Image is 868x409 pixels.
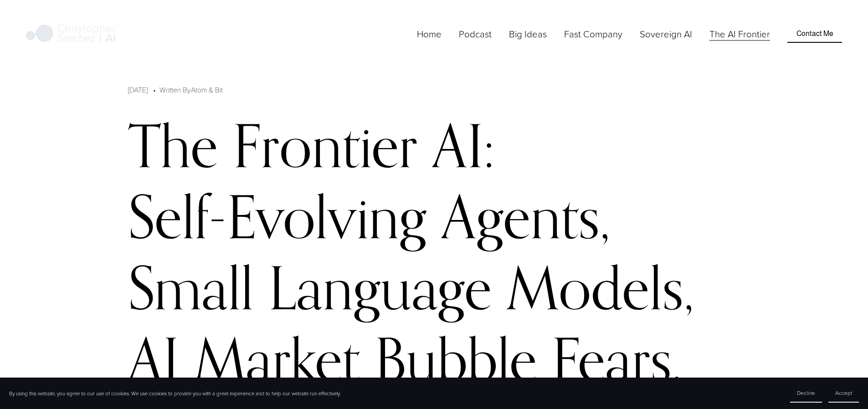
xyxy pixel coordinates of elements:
[233,110,417,181] div: Frontier
[509,27,547,41] span: Big Ideas
[442,181,610,252] div: Agents,
[640,26,692,41] a: Sovereign AI
[128,85,148,94] span: [DATE]
[191,85,223,94] a: Atom & Bit
[159,84,223,95] div: Written By
[509,26,547,41] a: folder dropdown
[417,26,442,41] a: Home
[787,25,842,42] a: Contact Me
[128,323,179,394] div: AI
[375,323,537,394] div: Bubble
[268,252,492,323] div: Language
[194,323,360,394] div: Market
[432,110,494,181] div: AI:
[552,323,682,394] div: Fears,
[507,252,694,323] div: Models,
[128,252,253,323] div: Small
[128,181,426,252] div: Self-Evolving
[709,26,770,41] a: The AI Frontier
[459,26,492,41] a: Podcast
[835,389,852,397] span: Accept
[790,384,822,403] button: Decline
[26,23,116,46] img: Christopher Sanchez | AI
[828,384,859,403] button: Accept
[797,389,815,397] span: Decline
[9,390,340,397] p: By using this website, you agree to our use of cookies. We use cookies to provide you with a grea...
[128,110,218,181] div: The
[564,26,622,41] a: folder dropdown
[564,27,622,41] span: Fast Company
